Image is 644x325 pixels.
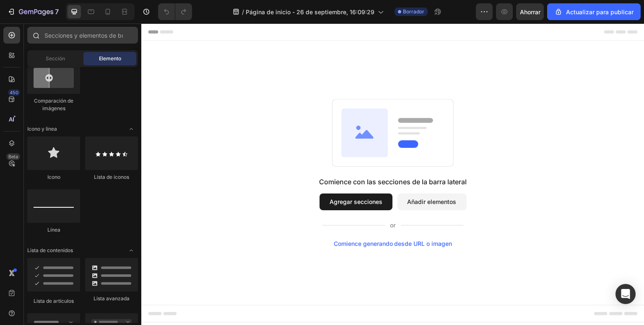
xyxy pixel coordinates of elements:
[47,227,60,233] font: Línea
[188,175,241,182] font: Agregar secciones
[516,3,544,20] button: Ahorrar
[178,154,325,162] font: Comience con las secciones de la barra lateral
[27,126,57,132] font: Icono y línea
[520,8,540,15] font: Ahorrar
[3,3,62,20] button: 7
[99,55,121,62] font: Elemento
[566,8,634,15] font: Actualizar para publicar
[242,8,244,15] font: /
[547,3,641,20] button: Actualizar para publicar
[158,3,192,20] div: Deshacer/Rehacer
[125,244,138,257] span: Abrir palanca
[246,8,374,15] font: Página de inicio - 26 de septiembre, 16:09:29
[47,174,60,180] font: Icono
[141,23,644,325] iframe: Área de diseño
[256,170,325,187] button: Añadir elementos
[94,174,129,180] font: Lista de iconos
[27,27,138,44] input: Secciones y elementos de búsqueda
[10,90,18,95] font: 450
[192,217,311,224] font: Comience generando desde URL o imagen
[34,298,74,304] font: Lista de artículos
[93,295,130,302] font: Lista avanzada
[266,175,315,182] font: Añadir elementos
[615,284,636,304] div: Abrir Intercom Messenger
[125,122,138,136] span: Abrir palanca
[8,154,18,160] font: Beta
[55,8,59,16] font: 7
[46,55,65,62] font: Sección
[403,8,424,15] font: Borrador
[34,98,73,111] font: Comparación de imágenes
[178,170,251,187] button: Agregar secciones
[27,247,73,253] font: Lista de contenidos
